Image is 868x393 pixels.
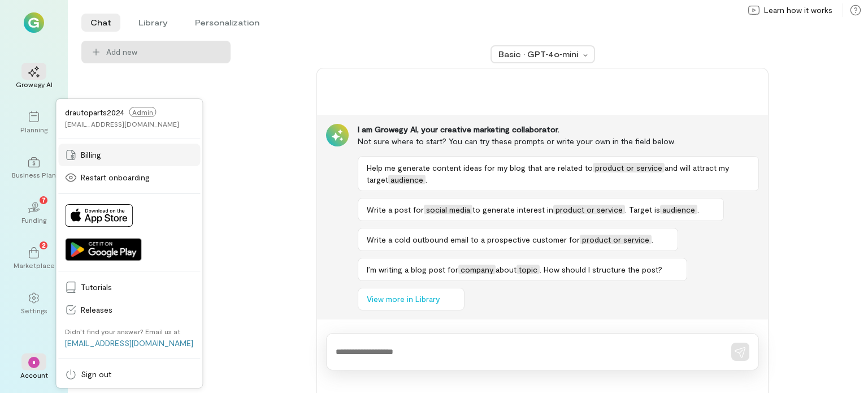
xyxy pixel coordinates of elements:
[81,369,193,380] span: Sign out
[81,172,193,183] span: Restart onboarding
[20,370,48,379] div: Account
[358,288,465,310] button: View more in Library
[65,238,141,261] img: Get it on Google Play
[21,215,46,224] div: Funding
[660,205,697,214] span: audience
[81,149,193,161] span: Billing
[58,363,200,386] a: Sign out
[81,282,193,293] span: Tutorials
[106,46,222,58] span: Add new
[129,107,156,117] span: Admin
[65,338,193,348] a: [EMAIL_ADDRESS][DOMAIN_NAME]
[14,348,54,388] div: *Account
[58,299,200,321] a: Releases
[14,283,54,324] a: Settings
[424,205,472,214] span: social media
[496,265,517,274] span: about
[358,198,724,221] button: Write a post forsocial mediato generate interest inproduct or service. Target isaudience.
[42,195,46,205] span: 7
[14,238,54,279] a: Marketplace
[14,102,54,143] a: Planning
[652,235,653,244] span: .
[367,163,593,172] span: Help me generate content ideas for my blog that are related to
[358,156,759,191] button: Help me generate content ideas for my blog that are related toproduct or serviceand will attract ...
[129,14,177,32] li: Library
[16,80,53,89] div: Growegy AI
[458,265,496,274] span: company
[81,14,120,32] li: Chat
[58,276,200,299] a: Tutorials
[42,240,46,250] span: 2
[388,175,426,184] span: audience
[472,205,553,214] span: to generate interest in
[358,228,678,251] button: Write a cold outbound email to a prospective customer forproduct or service.
[498,49,580,60] div: Basic · GPT‑4o‑mini
[65,327,180,336] div: Didn’t find your answer? Email us at
[697,205,699,214] span: .
[65,119,179,128] div: [EMAIL_ADDRESS][DOMAIN_NAME]
[14,193,54,234] a: Funding
[12,170,56,179] div: Business Plan
[625,205,660,214] span: . Target is
[65,107,124,117] span: drautoparts2024
[593,163,665,172] span: product or service
[367,235,580,244] span: Write a cold outbound email to a prospective customer for
[58,144,200,166] a: Billing
[580,235,652,244] span: product or service
[358,258,687,281] button: I’m writing a blog post forcompanyabouttopic. How should I structure the post?
[367,205,424,214] span: Write a post for
[81,304,193,316] span: Releases
[358,135,759,147] div: Not sure where to start? You can try these prompts or write your own in the field below.
[358,124,759,135] div: I am Growegy AI, your creative marketing collaborator.
[367,293,440,305] span: View more in Library
[20,125,47,134] div: Planning
[58,166,200,189] a: Restart onboarding
[21,306,47,315] div: Settings
[553,205,625,214] span: product or service
[14,261,55,270] div: Marketplace
[517,265,540,274] span: topic
[186,14,268,32] li: Personalization
[14,148,54,188] a: Business Plan
[540,265,662,274] span: . How should I structure the post?
[426,175,427,184] span: .
[764,5,832,16] span: Learn how it works
[65,204,133,227] img: Download on App Store
[367,265,458,274] span: I’m writing a blog post for
[14,57,54,98] a: Growegy AI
